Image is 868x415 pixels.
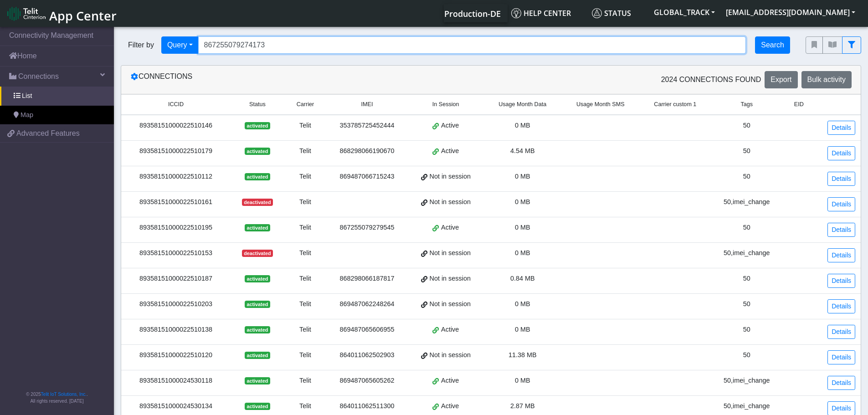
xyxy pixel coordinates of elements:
[827,197,855,211] a: Details
[242,250,273,257] span: deactivated
[770,76,791,83] span: Export
[290,172,321,182] div: Telit
[794,100,804,109] span: EID
[16,128,80,139] span: Advanced Features
[592,8,631,18] span: Status
[332,223,402,233] div: 867255079279545
[430,172,471,182] span: Not in session
[290,121,321,131] div: Telit
[510,275,535,282] span: 0.84 MB
[498,100,546,109] span: Usage Month Data
[332,325,402,335] div: 869487065606955
[127,401,225,411] div: 89358151000024530134
[361,100,373,109] span: IMEI
[332,299,402,309] div: 869487062248264
[245,326,270,333] span: activated
[290,299,321,309] div: Telit
[801,71,852,88] button: Bulk activity
[332,172,402,182] div: 869487066715243
[511,8,521,18] img: knowledge.svg
[515,198,530,205] span: 0 MB
[654,100,696,109] span: Carrier custom 1
[332,401,402,411] div: 864011062511300
[716,350,777,360] div: 50
[441,376,459,386] span: Active
[242,199,273,206] span: deactivated
[121,40,161,51] span: Filter by
[716,376,777,386] div: 50,imei_change
[510,402,535,410] span: 2.87 MB
[827,146,855,160] a: Details
[515,377,530,384] span: 0 MB
[7,6,46,21] img: logo-telit-cinterion-gw-new.png
[245,224,270,231] span: activated
[430,248,471,258] span: Not in session
[168,100,184,109] span: ICCID
[127,299,225,309] div: 89358151000022510203
[765,71,797,88] button: Export
[827,376,855,390] a: Details
[21,110,33,120] span: Map
[127,376,225,386] div: 89358151000024530118
[7,4,115,23] a: App Center
[716,197,777,207] div: 50,imei_change
[806,36,861,54] div: fitlers menu
[290,223,321,233] div: Telit
[592,8,602,18] img: status.svg
[716,121,777,131] div: 50
[290,350,321,360] div: Telit
[245,122,270,129] span: activated
[297,100,314,109] span: Carrier
[716,223,777,233] div: 50
[127,223,225,233] div: 89358151000022510195
[332,350,402,360] div: 864011062502903
[755,36,790,54] button: Search
[515,224,530,231] span: 0 MB
[245,275,270,282] span: activated
[444,4,500,22] a: Your current platform instance
[716,401,777,411] div: 50,imei_change
[249,100,266,109] span: Status
[18,71,59,82] span: Connections
[161,36,199,54] button: Query
[444,8,501,19] span: Production-DE
[245,403,270,410] span: activated
[430,299,471,309] span: Not in session
[290,146,321,156] div: Telit
[127,248,225,258] div: 89358151000022510153
[441,146,459,156] span: Active
[827,350,855,364] a: Details
[127,350,225,360] div: 89358151000022510120
[290,376,321,386] div: Telit
[576,100,625,109] span: Usage Month SMS
[508,351,537,359] span: 11.38 MB
[432,100,459,109] span: In Session
[515,122,530,129] span: 0 MB
[41,392,87,397] a: Telit IoT Solutions, Inc.
[245,148,270,155] span: activated
[290,197,321,207] div: Telit
[127,274,225,284] div: 89358151000022510187
[827,248,855,262] a: Details
[245,173,270,180] span: activated
[807,76,846,83] span: Bulk activity
[716,274,777,284] div: 50
[511,8,571,18] span: Help center
[588,4,648,22] a: Status
[245,377,270,384] span: activated
[127,121,225,131] div: 89358151000022510146
[515,326,530,333] span: 0 MB
[441,325,459,335] span: Active
[716,146,777,156] div: 50
[716,248,777,258] div: 50,imei_change
[127,325,225,335] div: 89358151000022510138
[508,4,588,22] a: Help center
[430,274,471,284] span: Not in session
[332,376,402,386] div: 869487065605262
[290,274,321,284] div: Telit
[290,325,321,335] div: Telit
[245,301,270,308] span: activated
[716,172,777,182] div: 50
[127,197,225,207] div: 89358151000022510161
[510,147,535,154] span: 4.54 MB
